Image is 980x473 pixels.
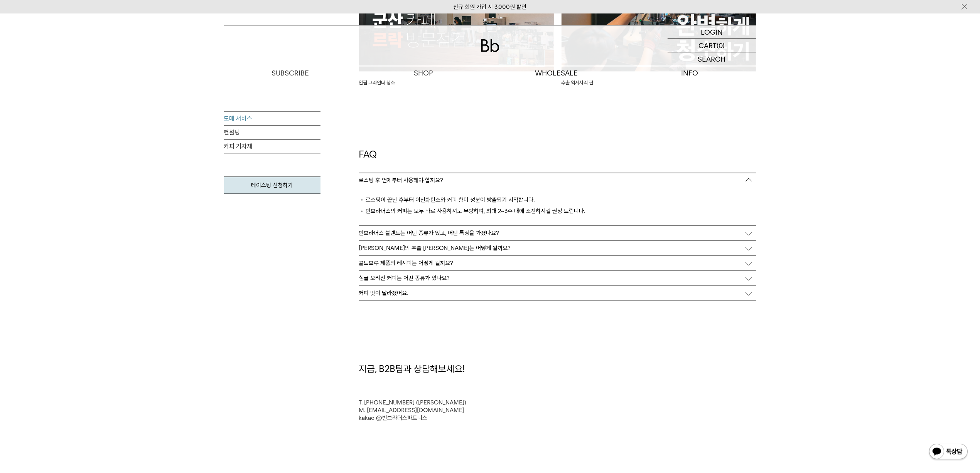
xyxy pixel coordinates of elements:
[359,407,465,414] a: M. [EMAIL_ADDRESS][DOMAIN_NAME]
[355,148,760,161] div: FAQ
[623,66,756,80] p: INFO
[359,177,444,184] p: 로스팅 후 언제부터 사용해야 할까요?
[224,66,357,80] a: SUBSCRIBE
[359,260,454,267] p: 콜드브루 제품의 레시피는 어떻게 될까요?
[224,126,320,140] a: 컨설팅
[357,66,490,80] a: SHOP
[224,177,320,194] a: 테이스팅 신청하기
[717,39,725,52] p: (0)
[481,39,499,52] img: 로고
[224,140,320,154] a: 커피 기자재
[699,39,717,52] p: CART
[928,443,968,461] img: 카카오톡 채널 1:1 채팅 버튼
[668,25,756,39] a: LOGIN
[359,207,756,218] p: 빈브라더스의 커피는 모두 바로 사용하셔도 무방하며, 최대 2~3주 내에 소진하시길 권장 드립니다.
[359,275,450,282] p: 싱글 오리진 커피는 어떤 종류가 있나요?
[359,245,511,252] p: [PERSON_NAME]의 추출 [PERSON_NAME]는 어떻게 될까요?
[668,39,756,52] a: CART (0)
[359,230,499,237] p: 빈브라더스 블렌드는 어떤 종류가 있고, 어떤 특징을 가졌나요?
[701,25,723,39] p: LOGIN
[355,363,760,376] div: 지금, B2B팀과 상담해보세요!
[359,196,756,207] p: 로스팅이 끝난 후부터 이산화탄소와 커피 향미 성분이 방출되기 시작합니다.
[224,112,320,126] a: 도매 서비스
[698,52,726,66] p: SEARCH
[454,3,527,10] a: 신규 회원 가입 시 3,000원 할인
[359,79,554,87] p: 안핌 그라인더 청소
[359,415,428,422] a: kakao @빈브라더스파트너스
[359,399,467,406] a: T. [PHONE_NUMBER] ([PERSON_NAME])
[562,79,756,87] p: 추출 악세사리 편
[359,290,408,297] p: 커피 맛이 달라졌어요.
[490,66,623,80] p: WHOLESALE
